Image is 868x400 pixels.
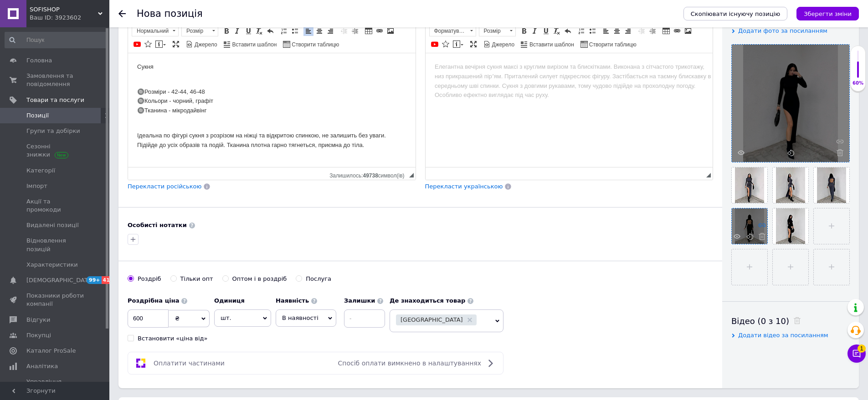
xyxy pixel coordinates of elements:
[26,111,49,120] span: Позиції
[350,26,360,36] a: Збільшити відступ
[26,292,84,308] span: Показники роботи компанії
[479,25,516,36] a: Розмір
[329,170,409,179] div: Кiлькiсть символiв
[612,26,622,36] a: По центру
[171,39,181,49] a: Максимізувати
[364,26,374,36] a: Таблиця
[26,72,84,88] span: Замовлення та повідомлення
[563,26,573,36] a: Повернути (Ctrl+Z)
[661,26,671,36] a: Таблиця
[344,309,385,328] input: -
[519,26,529,36] a: Жирний (Ctrl+B)
[175,315,180,322] span: ₴
[426,53,713,167] iframe: Редактор, E40C3CCC-B63F-4ECC-AA22-5716409D2B59
[482,39,516,49] a: Джерело
[363,172,378,179] span: 49738
[587,26,597,36] a: Вставити/видалити маркований список
[214,297,245,304] b: Одиниця
[552,26,562,36] a: Видалити форматування
[26,142,84,159] span: Сезонні знижки
[231,41,277,49] span: Вставити шаблон
[385,26,395,36] a: Зображення
[26,96,84,104] span: Товари та послуги
[265,26,275,36] a: Повернути (Ctrl+Z)
[26,331,51,339] span: Покупці
[276,297,309,304] b: Наявність
[796,7,859,20] button: Зберегти зміни
[700,170,706,179] div: Кiлькiсть символiв
[182,26,209,36] span: Розмір
[138,275,161,283] div: Роздріб
[338,359,481,367] span: Спосіб оплати вимкнено в налаштуваннях
[128,297,179,304] b: Роздрібна ціна
[221,26,231,36] a: Жирний (Ctrl+B)
[541,26,551,36] a: Підкреслений (Ctrl+U)
[132,39,142,49] a: Додати відео з YouTube
[193,41,217,49] span: Джерело
[303,26,313,36] a: По лівому краю
[138,334,208,343] div: Встановити «ціна від»
[325,26,335,36] a: По правому краю
[26,347,76,355] span: Каталог ProSale
[232,275,287,283] div: Оптом і в роздріб
[26,261,78,269] span: Характеристики
[132,25,179,36] a: Нормальний
[128,222,187,228] b: Особисті нотатки
[143,39,153,49] a: Вставити іконку
[588,41,637,49] span: Створити таблицю
[282,39,340,49] a: Створити таблицю
[290,26,300,36] a: Вставити/видалити маркований список
[576,26,586,36] a: Вставити/видалити нумерований список
[579,39,638,49] a: Створити таблицю
[26,316,50,324] span: Відгуки
[731,316,789,326] span: Відео (0 з 10)
[137,8,203,19] h1: Нова позиція
[181,25,218,36] a: Розмір
[102,276,112,284] span: 41
[528,41,574,49] span: Вставити шаблон
[738,27,827,34] span: Додати фото за посиланням
[26,182,47,190] span: Імпорт
[132,26,169,36] span: Нормальний
[441,39,451,49] a: Вставити іконку
[128,53,416,167] iframe: Редактор, 792F0BA7-53B8-4A90-994D-F47D8CFBA3E3
[409,173,414,177] span: Потягніть для зміни розмірів
[254,26,264,36] a: Видалити форматування
[430,39,440,49] a: Додати відео з YouTube
[637,26,647,36] a: Зменшити відступ
[390,297,465,304] b: Де знаходиться товар
[118,10,126,17] div: Повернутися назад
[180,275,213,283] div: Тільки опт
[128,183,201,190] span: Перекласти російською
[26,56,52,65] span: Головна
[30,5,98,14] span: SOFISHOP
[479,26,507,36] span: Розмір
[691,10,780,17] span: Скопіювати існуючу позицію
[26,237,84,253] span: Відновлення позицій
[5,32,108,48] input: Пошук
[706,173,711,177] span: Потягніть для зміни розмірів
[850,46,866,91] div: 60% Якість заповнення
[26,167,55,175] span: Категорії
[452,39,465,49] a: Вставити повідомлення
[683,26,693,36] a: Зображення
[26,378,84,394] span: Управління сайтом
[26,127,80,135] span: Групи та добірки
[243,26,253,36] a: Підкреслений (Ctrl+U)
[214,309,271,327] span: шт.
[683,7,787,20] button: Скопіювати існуючу позицію
[282,314,318,321] span: В наявності
[375,26,385,36] a: Вставити/Редагувати посилання (Ctrl+L)
[154,359,225,367] span: Оплатити частинами
[232,26,242,36] a: Курсив (Ctrl+I)
[306,275,331,283] div: Послуга
[185,39,219,49] a: Джерело
[672,26,682,36] a: Вставити/Редагувати посилання (Ctrl+L)
[26,197,84,214] span: Акції та промокоди
[738,332,828,339] span: Додати відео за посиланням
[401,317,463,323] span: [GEOGRAPHIC_DATA]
